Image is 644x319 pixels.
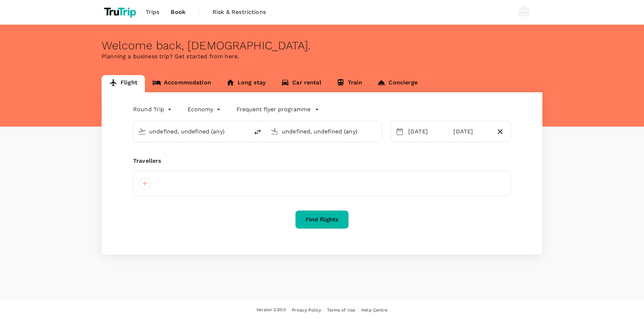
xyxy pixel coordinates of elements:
[405,124,447,139] div: [DATE]
[361,308,387,313] span: Help Centre
[295,210,349,229] button: Find flights
[329,75,370,92] a: Train
[327,306,355,314] a: Terms of Use
[133,104,173,115] div: Round Trip
[282,126,367,137] input: Going to
[377,131,378,132] button: Open
[257,306,286,314] span: Version 3.50.0
[327,308,355,313] span: Terms of Use
[292,306,321,314] a: Privacy Policy
[219,75,273,92] a: Long stay
[102,39,542,52] div: Welcome back , [DEMOGRAPHIC_DATA] .
[273,75,329,92] a: Car rental
[361,306,387,314] a: Help Centre
[102,75,145,92] a: Flight
[370,75,425,92] a: Concierge
[249,123,266,141] button: delete
[187,104,222,115] div: Economy
[133,157,511,165] div: Travellers
[171,8,186,16] span: Book
[450,124,492,139] div: [DATE]
[244,131,245,132] button: Open
[149,126,234,137] input: Depart from
[292,308,321,313] span: Privacy Policy
[213,8,266,16] span: Risk & Restrictions
[236,105,319,114] button: Frequent flyer programme
[236,105,311,114] p: Frequent flyer programme
[145,75,219,92] a: Accommodation
[517,5,531,19] img: Wisnu Wiranata
[146,8,160,16] span: Trips
[102,4,140,20] img: TruTrip logo
[102,52,542,61] p: Planning a business trip? Get started from here.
